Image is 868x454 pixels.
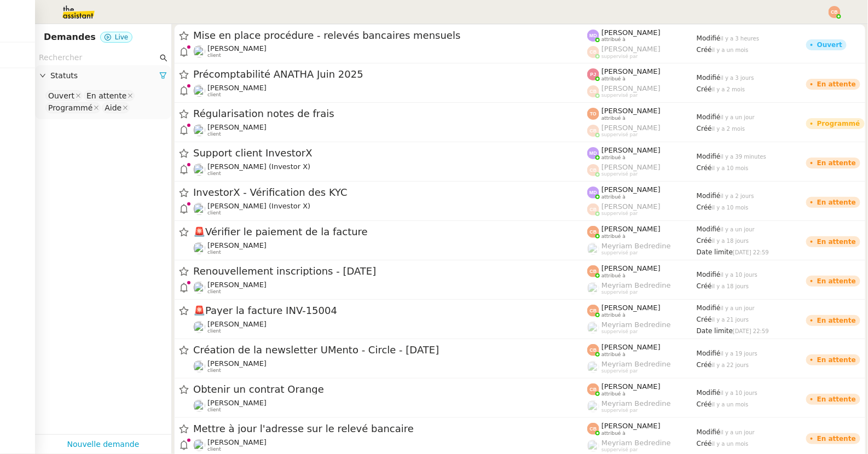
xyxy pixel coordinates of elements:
app-user-label: attribué à [587,382,697,397]
img: svg [587,226,599,238]
span: Meyriam Bedredine [601,399,671,408]
span: Meyriam Bedredine [601,281,671,289]
span: [PERSON_NAME] [601,146,661,154]
span: [PERSON_NAME] [601,343,661,351]
span: Date limite [697,327,733,335]
app-user-label: suppervisé par [587,124,697,138]
span: Créé [697,85,712,93]
span: attribué à [601,115,626,121]
span: Payer la facture INV-15004 [193,306,587,316]
img: users%2FrxcTinYCQST3nt3eRyMgQ024e422%2Favatar%2Fa0327058c7192f72952294e6843542370f7921c3.jpg [193,321,205,333]
app-user-detailed-label: client [193,438,587,452]
img: svg [587,30,599,42]
span: il y a 19 jours [721,351,758,357]
img: users%2FrxcTinYCQST3nt3eRyMgQ024e422%2Favatar%2Fa0327058c7192f72952294e6843542370f7921c3.jpg [193,439,205,451]
span: client [207,210,221,216]
app-user-label: attribué à [587,225,697,239]
span: suppervisé par [601,171,638,177]
span: 🚨 [193,226,205,237]
img: users%2FaellJyylmXSg4jqeVbanehhyYJm1%2Favatar%2Fprofile-pic%20(4).png [587,282,599,294]
span: il y a un jour [721,305,755,311]
app-user-label: attribué à [587,343,697,357]
img: svg [587,383,599,395]
span: il y a 2 mois [712,86,745,92]
span: suppervisé par [601,329,638,335]
img: svg [587,265,599,277]
img: users%2FSoHiyPZ6lTh48rkksBJmVXB4Fxh1%2Favatar%2F784cdfc3-6442-45b8-8ed3-42f1cc9271a4 [193,85,205,97]
div: En attente [86,91,126,101]
div: Programmé [48,103,92,113]
app-user-label: suppervisé par [587,45,697,59]
span: [PERSON_NAME] [207,399,267,407]
div: Ouvert [817,42,842,48]
app-user-label: suppervisé par [587,439,697,453]
span: Meyriam Bedredine [601,439,671,447]
app-user-detailed-label: client [193,162,587,177]
img: users%2FaellJyylmXSg4jqeVbanehhyYJm1%2Favatar%2Fprofile-pic%20(4).png [587,322,599,334]
span: Modifié [697,350,721,357]
span: attribué à [601,234,626,240]
span: client [207,446,221,452]
span: Modifié [697,225,721,233]
span: Support client InvestorX [193,148,587,158]
app-user-detailed-label: client [193,123,587,137]
div: En attente [817,396,856,403]
nz-select-item: Aide [102,102,130,113]
span: Modifié [697,304,721,312]
img: users%2F9mvJqJUvllffspLsQzytnd0Nt4c2%2Favatar%2F82da88e3-d90d-4e39-b37d-dcb7941179ae [193,45,205,57]
div: Statuts [35,65,171,86]
span: Créé [697,237,712,245]
img: svg [587,305,599,317]
nz-select-item: Programmé [45,102,101,113]
span: [PERSON_NAME] [601,382,661,391]
span: attribué à [601,155,626,161]
img: svg [587,203,599,216]
span: [PERSON_NAME] [601,225,661,233]
div: Aide [105,103,121,113]
span: Précomptabilité ANATHA Juin 2025 [193,69,587,79]
app-user-detailed-label: client [193,359,587,374]
span: [PERSON_NAME] [601,264,661,272]
img: users%2FDBF5gIzOT6MfpzgDQC7eMkIK8iA3%2Favatar%2Fd943ca6c-06ba-4e73-906b-d60e05e423d3 [193,360,205,372]
span: [PERSON_NAME] [207,123,267,131]
img: users%2FaellJyylmXSg4jqeVbanehhyYJm1%2Favatar%2Fprofile-pic%20(4).png [587,400,599,412]
span: Créé [697,361,712,369]
span: suppervisé par [601,92,638,98]
img: svg [587,147,599,159]
span: il y a 2 mois [712,126,745,132]
span: suppervisé par [601,368,638,374]
span: suppervisé par [601,447,638,453]
nz-page-header-title: Demandes [44,30,96,45]
span: Statuts [50,69,159,82]
app-user-label: suppervisé par [587,242,697,256]
span: il y a 18 jours [712,238,749,244]
app-user-label: suppervisé par [587,321,697,335]
span: Modifié [697,389,721,397]
div: En attente [817,160,856,166]
span: Modifié [697,113,721,121]
div: En attente [817,317,856,324]
span: [PERSON_NAME] [601,124,661,132]
span: il y a un jour [721,429,755,435]
span: suppervisé par [601,211,638,217]
app-user-label: suppervisé par [587,360,697,374]
span: [PERSON_NAME] [601,45,661,53]
img: svg [587,108,599,120]
span: Créé [697,46,712,54]
span: Créé [697,440,712,447]
nz-select-item: Ouvert [45,90,83,101]
span: il y a 10 mois [712,205,749,211]
span: attribué à [601,273,626,279]
span: client [207,92,221,98]
span: il y a un jour [721,226,755,232]
span: Meyriam Bedredine [601,321,671,329]
span: [PERSON_NAME] [207,359,267,368]
img: users%2FaellJyylmXSg4jqeVbanehhyYJm1%2Favatar%2Fprofile-pic%20(4).png [587,243,599,255]
span: Mise en place procédure - relevés bancaires mensuels [193,31,587,40]
nz-select-item: En attente [84,90,135,101]
app-user-label: attribué à [587,67,697,82]
span: Modifié [697,271,721,278]
app-user-label: attribué à [587,28,697,43]
span: [PERSON_NAME] [207,241,267,249]
div: En attente [817,81,856,88]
